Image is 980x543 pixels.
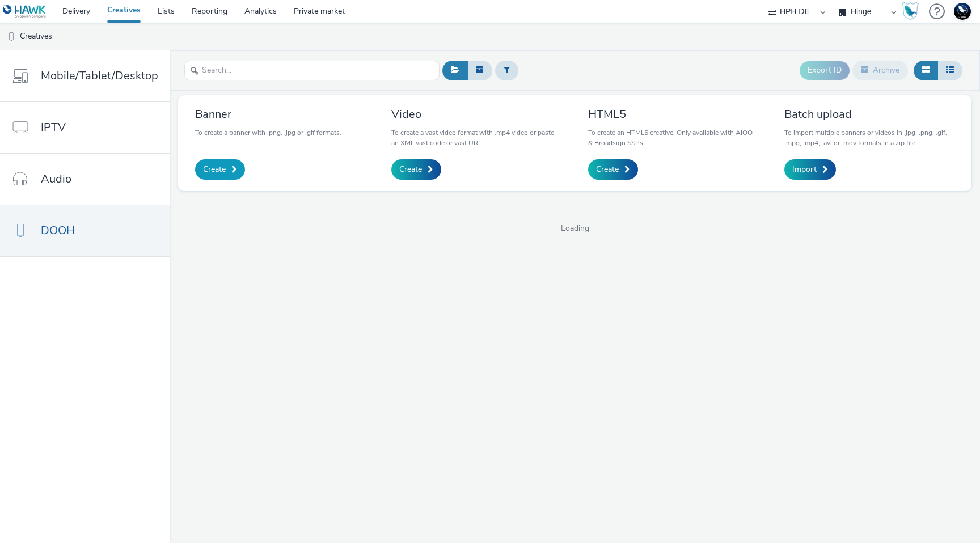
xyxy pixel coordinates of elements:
[3,5,47,19] img: undefined Logo
[195,107,341,122] h3: Banner
[784,107,954,122] h3: Batch upload
[195,159,245,180] a: Create
[41,67,158,84] span: Mobile/Tablet/Desktop
[852,61,908,80] button: Archive
[914,61,938,80] button: Grid
[954,3,971,20] img: Support Hawk
[902,2,923,20] a: Hawk Academy
[937,61,962,80] button: Table
[184,61,440,80] input: Search...
[391,128,561,148] p: To create a vast video format with .mp4 video or paste an XML vast code or vast URL.
[399,164,422,175] span: Create
[41,171,71,187] span: Audio
[203,164,226,175] span: Create
[391,107,561,122] h3: Video
[784,159,836,180] a: Import
[596,164,619,175] span: Create
[588,159,638,180] a: Create
[195,128,341,138] p: To create a banner with .png, .jpg or .gif formats.
[41,222,75,239] span: DOOH
[792,164,817,175] span: Import
[902,2,919,20] img: Hawk Academy
[391,159,441,180] a: Create
[170,223,980,234] span: Loading
[41,119,66,135] span: IPTV
[800,61,850,79] button: Export ID
[588,128,758,148] p: To create an HTML5 creative. Only available with AIOO & Broadsign SSPs
[588,107,758,122] h3: HTML5
[6,31,17,43] img: dooh
[784,128,954,148] p: To import multiple banners or videos in .jpg, .png, .gif, .mpg, .mp4, .avi or .mov formats in a z...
